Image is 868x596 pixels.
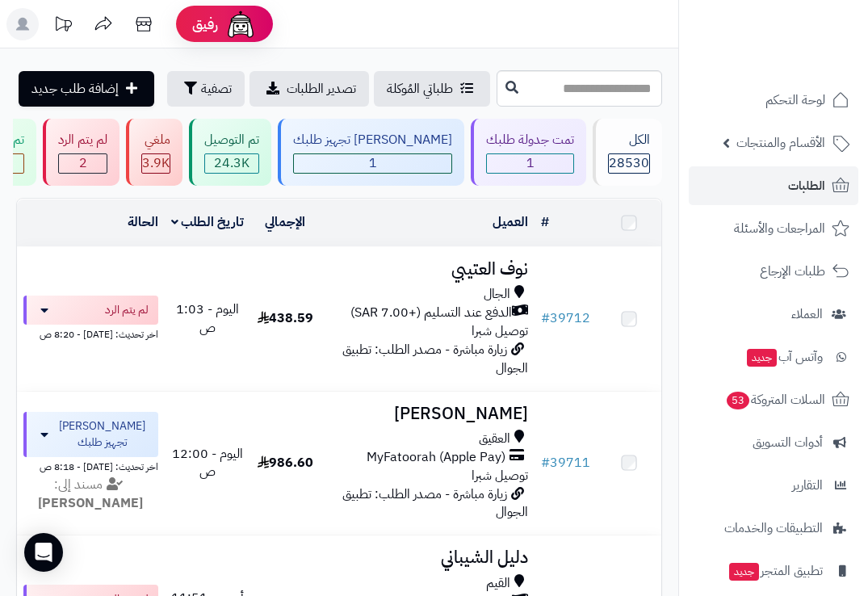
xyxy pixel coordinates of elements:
[725,388,825,411] span: السلات المتروكة
[589,119,665,186] a: الكل28530
[176,300,239,338] span: اليوم - 1:03 ص
[57,418,149,451] span: [PERSON_NAME] تجهيز طلبك
[186,119,275,186] a: تم التوصيل 24.3K
[792,474,823,497] span: التقارير
[58,131,107,149] div: لم يتم الرد
[689,423,858,462] a: أدوات التسويق
[294,154,451,173] span: 1
[689,338,858,376] a: وآتس آبجديد
[472,466,528,485] span: توصيل شبرا
[59,154,107,173] span: 2
[479,430,510,448] span: العقيق
[43,8,83,44] a: تحديثات المنصة
[541,453,590,472] a: #39711
[486,574,510,593] span: القيم
[167,71,245,107] button: تصفية
[128,212,158,232] a: الحالة
[172,444,243,482] span: اليوم - 12:00 ص
[201,79,232,99] span: تصفية
[765,89,825,111] span: لوحة التحكم
[745,346,823,368] span: وآتس آب
[689,509,858,548] a: التطبيقات والخدمات
[31,79,119,99] span: إضافة طلب جديد
[141,131,170,149] div: ملغي
[40,119,123,186] a: لم يتم الرد 2
[487,154,573,173] span: 1
[727,392,750,410] span: 53
[689,380,858,419] a: السلات المتروكة53
[293,131,452,149] div: [PERSON_NAME] تجهيز طلبك
[342,485,528,523] span: زيارة مباشرة - مصدر الطلب: تطبيق الجوال
[689,252,858,291] a: طلبات الإرجاع
[23,457,158,474] div: اخر تحديث: [DATE] - 8:18 ص
[105,302,149,318] span: لم يتم الرد
[23,325,158,342] div: اخر تحديث: [DATE] - 8:20 ص
[326,260,528,279] h3: نوف العتيبي
[486,131,574,149] div: تمت جدولة طلبك
[472,321,528,341] span: توصيل شبرا
[205,154,258,173] div: 24269
[689,295,858,334] a: العملاء
[142,154,170,173] span: 3.9K
[192,15,218,34] span: رفيق
[747,349,777,367] span: جديد
[205,154,258,173] span: 24.3K
[275,119,468,186] a: [PERSON_NAME] تجهيز طلبك 1
[541,308,550,328] span: #
[326,548,528,567] h3: دليل الشيباني
[387,79,453,99] span: طلباتي المُوكلة
[258,308,313,328] span: 438.59
[11,476,170,513] div: مسند إلى:
[19,71,154,107] a: إضافة طلب جديد
[729,563,759,581] span: جديد
[689,209,858,248] a: المراجعات والأسئلة
[608,131,650,149] div: الكل
[484,285,510,304] span: الجال
[753,431,823,454] span: أدوات التسويق
[541,212,549,232] a: #
[265,212,305,232] a: الإجمالي
[142,154,170,173] div: 3880
[734,217,825,240] span: المراجعات والأسئلة
[374,71,490,107] a: طلباتي المُوكلة
[724,517,823,539] span: التطبيقات والخدمات
[123,119,186,186] a: ملغي 3.9K
[287,79,356,99] span: تصدير الطلبات
[38,493,143,513] strong: [PERSON_NAME]
[493,212,528,232] a: العميل
[736,132,825,154] span: الأقسام والمنتجات
[760,260,825,283] span: طلبات الإرجاع
[728,560,823,582] span: تطبيق المتجر
[791,303,823,325] span: العملاء
[342,340,528,378] span: زيارة مباشرة - مصدر الطلب: تطبيق الجوال
[689,166,858,205] a: الطلبات
[468,119,589,186] a: تمت جدولة طلبك 1
[204,131,259,149] div: تم التوصيل
[541,453,550,472] span: #
[689,81,858,120] a: لوحة التحكم
[171,212,245,232] a: تاريخ الطلب
[258,453,313,472] span: 986.60
[689,552,858,590] a: تطبيق المتجرجديد
[758,36,853,69] img: logo-2.png
[224,8,257,40] img: ai-face.png
[24,533,63,572] div: Open Intercom Messenger
[350,304,512,322] span: الدفع عند التسليم (+7.00 SAR)
[788,174,825,197] span: الطلبات
[249,71,369,107] a: تصدير الطلبات
[326,405,528,423] h3: [PERSON_NAME]
[367,448,505,467] span: MyFatoorah (Apple Pay)
[609,154,649,173] span: 28530
[689,466,858,505] a: التقارير
[541,308,590,328] a: #39712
